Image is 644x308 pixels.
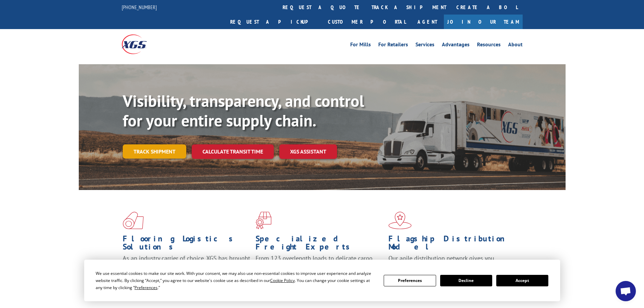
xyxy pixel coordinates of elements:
span: Cookie Policy [270,278,295,283]
a: Advantages [442,42,470,49]
div: We use essential cookies to make our site work. With your consent, we may also use non-essential ... [96,270,376,291]
img: xgs-icon-total-supply-chain-intelligence-red [123,212,144,229]
h1: Flagship Distribution Model [388,235,516,254]
a: Calculate transit time [192,144,274,159]
span: Preferences [135,285,158,290]
button: Accept [496,275,548,286]
a: Services [415,42,434,49]
span: Our agile distribution network gives you nationwide inventory management on demand. [388,254,513,270]
a: For Retailers [378,42,408,49]
div: Cookie Consent Prompt [84,260,560,301]
a: Agent [411,15,444,29]
a: Track shipment [123,144,186,159]
img: xgs-icon-focused-on-flooring-red [256,212,271,229]
a: For Mills [350,42,371,49]
b: Visibility, transparency, and control for your entire supply chain. [123,90,364,131]
a: Customer Portal [323,15,411,29]
a: XGS ASSISTANT [279,144,337,159]
a: About [508,42,523,49]
img: xgs-icon-flagship-distribution-model-red [388,212,412,229]
p: From 123 overlength loads to delicate cargo, our experienced staff knows the best way to move you... [256,254,383,284]
span: As an industry carrier of choice, XGS has brought innovation and dedication to flooring logistics... [123,254,250,278]
a: Request a pickup [225,15,323,29]
button: Decline [440,275,492,286]
h1: Flooring Logistics Solutions [123,235,251,254]
h1: Specialized Freight Experts [256,235,383,254]
button: Preferences [384,275,436,286]
a: Join Our Team [444,15,523,29]
a: Open chat [616,281,636,301]
a: [PHONE_NUMBER] [122,4,157,10]
a: Resources [477,42,501,49]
